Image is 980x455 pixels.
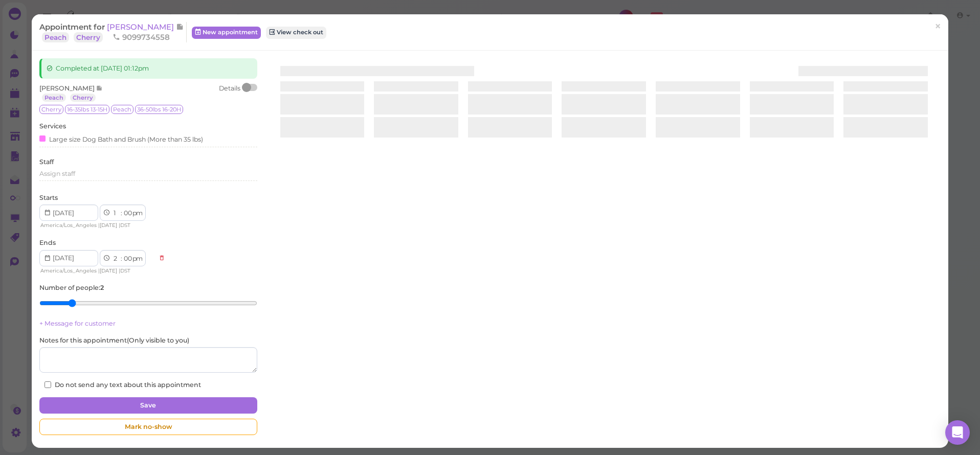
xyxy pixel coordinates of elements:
span: Cherry [39,105,63,114]
a: [PERSON_NAME] Peach Cherry [39,22,184,42]
span: DST [120,267,130,274]
a: New appointment [192,27,261,39]
span: Note [96,84,103,92]
button: Save [39,397,257,414]
label: Number of people : [39,283,104,292]
label: Staff [39,157,54,167]
span: [PERSON_NAME] [107,22,176,32]
span: Assign staff [39,170,75,177]
span: Peach [111,105,133,114]
div: Completed at [DATE] 01:12pm [39,58,257,79]
div: Open Intercom Messenger [945,420,970,445]
a: Peach [42,32,69,42]
span: 16-35lbs 13-15H [65,105,109,114]
span: [PERSON_NAME] [39,84,96,92]
a: + Message for customer [39,320,116,327]
a: × [928,15,947,39]
div: Large size Dog Bath and Brush (More than 35 lbs) [39,133,203,144]
label: Ends [39,238,56,247]
div: | | [39,266,153,276]
span: [DATE] [100,267,117,274]
label: Starts [39,193,58,202]
span: [DATE] [100,222,117,229]
a: Cherry [74,32,103,42]
div: Mark no-show [39,419,257,435]
a: Peach [42,94,66,102]
span: Note [176,22,184,32]
span: DST [120,222,130,229]
span: 9099734558 [113,32,170,42]
input: Do not send any text about this appointment [44,381,51,388]
a: Cherry [70,94,96,102]
span: America/Los_Angeles [40,222,97,229]
span: × [934,19,941,34]
div: Appointment for [39,22,187,42]
label: Services [39,122,66,131]
b: 2 [100,284,104,291]
span: America/Los_Angeles [40,267,97,274]
span: 36-50lbs 16-20H [135,105,183,114]
div: Details [219,84,240,102]
div: | | [39,221,153,230]
a: View check out [266,27,326,39]
label: Do not send any text about this appointment [44,380,201,390]
label: Notes for this appointment ( Only visible to you ) [39,336,189,345]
